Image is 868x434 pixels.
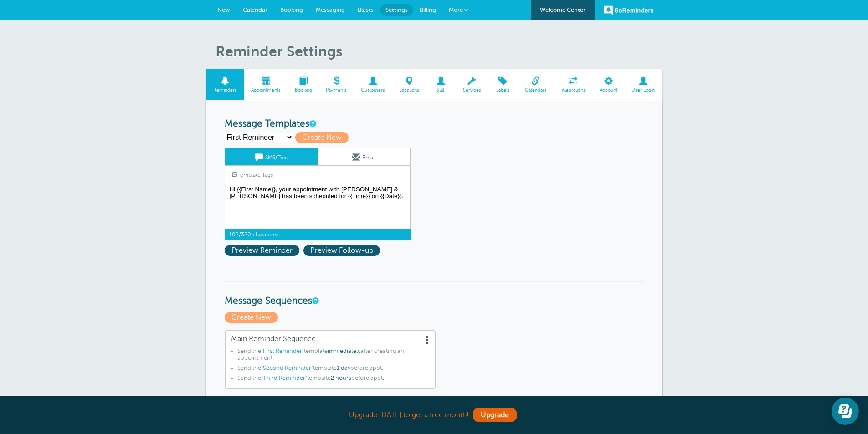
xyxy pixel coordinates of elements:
span: Create New [225,312,278,323]
span: "Third Reminder" [261,375,307,381]
h1: Reminder Settings [216,43,662,60]
a: Create New [225,313,280,322]
span: Appointments [248,87,283,93]
iframe: Resource center [832,398,859,425]
a: Upgrade [473,408,517,422]
span: Billing [420,6,436,13]
a: Preview Reminder [225,246,303,255]
span: 1 day [337,365,350,371]
a: Message Sequences allow you to setup multiple reminder schedules that can use different Message T... [312,298,318,304]
span: Payments [324,87,349,93]
a: Appointments [244,69,288,100]
span: New [217,6,230,13]
span: "First Reminder" [261,348,304,354]
span: Account [597,87,620,93]
span: More [449,6,463,13]
a: Email [318,148,410,165]
a: Template Tags [225,166,280,184]
textarea: Hi {{First Name}}, your appointment with [PERSON_NAME] & [PERSON_NAME] has been scheduled for {{T... [225,184,411,229]
a: Customers [354,69,392,100]
a: Settings [380,4,413,16]
a: Booking [288,69,319,100]
a: Preview Follow-up [303,246,382,255]
li: Send the template before appt. [237,375,429,385]
a: SMS/Text [225,148,318,165]
h3: Message Templates [225,118,644,130]
a: User Login [625,69,662,100]
span: Blasts [358,6,374,13]
span: "Second Reminder" [261,365,313,371]
span: immediately [328,348,360,354]
span: Booking [292,87,314,93]
span: Locations [397,87,422,93]
span: 2 hours [331,375,351,381]
span: Messaging [316,6,345,13]
a: Create New [295,133,353,142]
a: Services [456,69,488,100]
div: Upgrade [DATE] to get a free month! [206,405,662,425]
span: Calendars [522,87,549,93]
span: Labels [493,87,513,93]
span: Settings [385,6,408,13]
a: Locations [392,69,426,100]
span: Calendar [243,6,267,13]
span: User Login [629,87,657,93]
a: Calendars [518,69,554,100]
li: Send the template before appt. [237,365,429,375]
h3: Message Sequences [225,281,644,307]
span: Main Reminder Sequence [231,335,429,343]
a: This is the wording for your reminder and follow-up messages. You can create multiple templates i... [309,121,315,127]
span: Preview Follow-up [303,245,380,256]
span: 102/320 characters [225,229,411,240]
a: Staff [426,69,456,100]
span: Booking [280,6,303,13]
a: Payments [319,69,354,100]
li: Send the template after creating an appointment. [237,348,429,365]
a: Labels [488,69,518,100]
span: Preview Reminder [225,245,299,256]
span: Staff [431,87,451,93]
span: Reminders [211,87,240,93]
span: Services [460,87,483,93]
a: Main Reminder Sequence Send the"First Reminder"templateimmediatelyafter creating an appointment.S... [225,330,436,389]
span: Customers [359,87,388,93]
a: Integrations [554,69,593,100]
a: Account [593,69,625,100]
span: Integrations [558,87,588,93]
span: Create New [295,132,349,143]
